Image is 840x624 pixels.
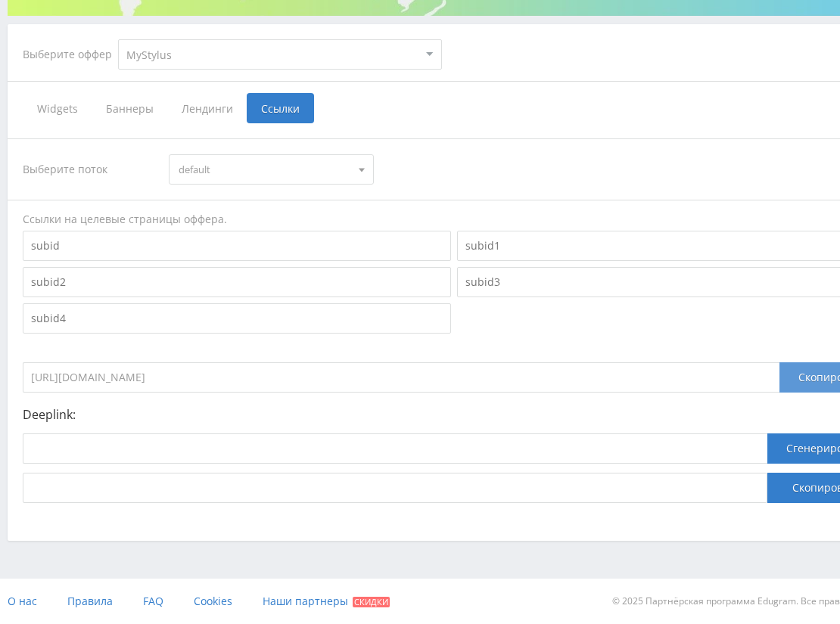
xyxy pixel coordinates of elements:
a: Наши партнеры Скидки [263,579,390,624]
a: О нас [8,579,37,624]
a: Cookies [194,579,232,624]
input: subid2 [23,267,451,297]
span: FAQ [143,594,163,608]
span: Cookies [194,594,232,608]
span: Наши партнеры [263,594,348,608]
span: Баннеры [92,93,167,123]
a: FAQ [143,579,163,624]
span: Скидки [353,597,390,607]
span: Widgets [23,93,92,123]
span: Правила [67,594,113,608]
input: subid4 [23,303,451,334]
div: Выберите оффер [23,48,118,61]
span: Лендинги [167,93,247,123]
span: Ссылки [247,93,314,123]
a: Правила [67,579,113,624]
div: Выберите поток [23,154,154,185]
span: О нас [8,594,37,608]
span: default [179,155,350,184]
input: subid [23,231,451,261]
